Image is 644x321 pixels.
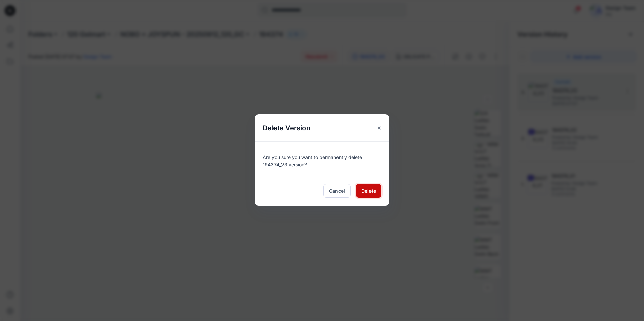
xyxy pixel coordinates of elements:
h5: Delete Version [255,114,318,141]
button: Delete [356,184,381,198]
button: Cancel [323,184,351,198]
span: Cancel [329,187,345,194]
div: Are you sure you want to permanently delete version? [263,150,381,168]
span: 194374_V3 [263,162,287,167]
button: Close [373,122,385,134]
span: Delete [361,187,376,194]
